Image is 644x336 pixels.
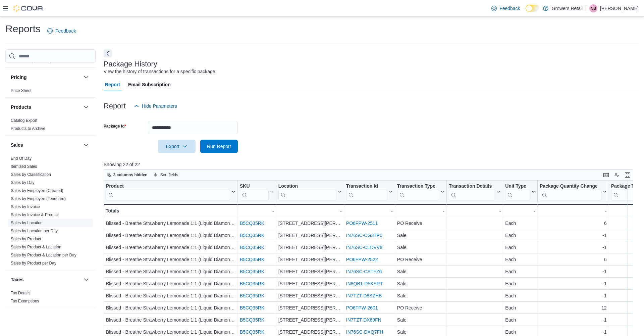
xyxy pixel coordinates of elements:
p: Showing 22 of 22 [104,161,639,168]
span: Tax Exemptions [11,298,39,304]
div: - [346,207,393,215]
button: Package Quantity Change [540,183,607,200]
div: 6 [540,255,607,263]
div: Products [5,116,96,135]
a: Sales by Product [11,237,41,241]
div: Transaction Details [449,183,495,190]
a: Products to Archive [11,126,45,131]
span: Run Report [207,143,231,150]
div: - [449,207,501,215]
span: Sales by Location per Day [11,228,58,234]
span: Email Subscription [128,78,171,91]
a: PO6FPW-2522 [346,257,378,262]
div: SKU [240,183,269,190]
h3: Taxes [11,276,24,283]
span: Sales by Product & Location [11,244,61,250]
a: Price Sheet [11,88,32,93]
div: Sale [397,292,444,300]
button: Enter fullscreen [624,171,632,179]
div: - [278,207,341,215]
div: Location [278,183,336,190]
button: Export [158,140,196,153]
span: Catalog Export [11,118,37,123]
div: Blissed - Breathe Strawberry Lemonade 1:1 (Liquid Diamond : CBD) AIO 1.8g [106,231,235,239]
span: Tax Details [11,290,31,296]
div: 6 [540,219,607,227]
div: -1 [540,268,607,276]
span: Sales by Classification [11,172,51,177]
span: Sales by Product & Location per Day [11,252,76,258]
div: Package Quantity Change [540,183,601,190]
span: Sales by Day [11,180,35,185]
button: SKU [240,183,274,200]
div: Unit Type [505,183,530,190]
button: 3 columns hidden [104,171,150,179]
div: Each [505,316,535,324]
div: [STREET_ADDRESS][PERSON_NAME] [278,280,341,288]
a: B5CQ35RK [240,305,264,310]
div: [STREET_ADDRESS][PERSON_NAME] [278,328,341,336]
a: B5CQ35RK [240,329,264,335]
button: Products [11,104,81,110]
div: -1 [540,231,607,239]
div: Product [106,183,230,200]
h3: Report [104,102,126,110]
img: Cova [13,5,44,12]
div: Transaction Id [346,183,387,190]
span: Sales by Invoice & Product [11,212,59,218]
button: Hide Parameters [131,99,180,113]
a: Tax Exemptions [11,299,39,303]
button: Taxes [82,276,90,284]
p: [PERSON_NAME] [600,4,639,12]
div: Totals [106,207,235,215]
p: Growers Retail [552,4,583,12]
a: IN7TZT-D8SZHB [346,293,382,298]
a: B5CQ35RK [240,233,264,238]
a: B5CQ35RK [240,293,264,298]
div: Blissed - Breathe Strawberry Lemonade 1:1 (Liquid Diamond : CBD) AIO 1.8g [106,255,235,263]
h3: Sales [11,142,23,148]
div: Transaction Type [397,183,439,200]
div: Pricing [5,87,96,97]
button: Keyboard shortcuts [602,171,610,179]
div: Blissed - Breathe Strawberry Lemonade 1:1 (Liquid Diamond : CBD) AIO 1.8g [106,328,235,336]
div: -1 [540,292,607,300]
a: B5CQ35RK [240,221,264,226]
div: Sale [397,231,444,239]
a: Sales by Classification [11,172,51,177]
a: Sales by Product & Location [11,245,61,249]
span: 3 columns hidden [113,172,148,178]
div: -1 [540,280,607,288]
button: Product [106,183,235,200]
span: Itemized Sales [11,164,37,169]
div: -1 [540,316,607,324]
a: Sales by Product & Location per Day [11,253,76,257]
button: Pricing [82,73,90,81]
input: Dark Mode [526,5,540,12]
div: Each [505,292,535,300]
div: Each [505,219,535,227]
button: Display options [613,171,621,179]
div: - [505,207,535,215]
div: -1 [540,328,607,336]
a: B5CQ35RK [240,269,264,274]
div: Each [505,243,535,251]
div: - [540,207,607,215]
span: Sales by Employee (Tendered) [11,196,66,201]
a: IN76SC-CG3TP0 [346,233,382,238]
div: Blissed - Breathe Strawberry Lemonade 1:1 (Liquid Diamond : CBD) AIO 1.8g [106,280,235,288]
a: Sales by Employee (Tendered) [11,196,66,201]
h3: Package History [104,60,157,68]
div: Blissed - Breathe Strawberry Lemonade 1:1 (Liquid Diamond : CBD) AIO 1.8g [106,243,235,251]
div: Location [278,183,336,200]
button: Transaction Id [346,183,393,200]
div: - [240,207,274,215]
span: Sales by Employee (Created) [11,188,63,193]
div: Transaction Id URL [346,183,387,200]
div: Blissed - Breathe Strawberry Lemonade 1:1 (Liquid Diamond : CBD) AIO 1.8g [106,268,235,276]
button: Transaction Details [449,183,501,200]
a: Sales by Location per Day [11,229,58,233]
button: Transaction Type [397,183,444,200]
span: Sort fields [160,172,178,178]
a: IN7TZT-DX69FN [346,317,381,323]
